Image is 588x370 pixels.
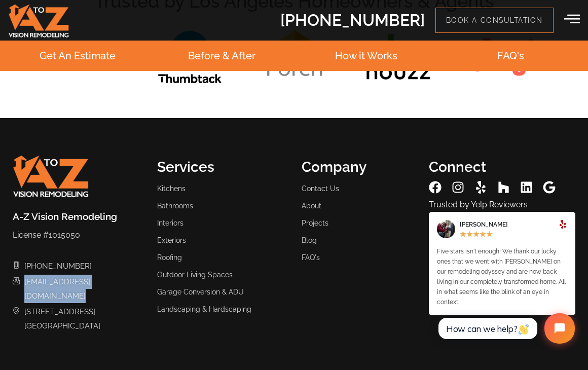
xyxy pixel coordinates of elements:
div: 2 / 3 [429,212,575,315]
a: Projects [302,215,414,231]
i: ★ [473,229,480,240]
span: Landscaping & Hardscaping [157,302,251,317]
a: Exteriors [157,233,286,248]
span: License #1015050 [13,230,80,240]
h3: Company [302,159,414,176]
a: About [302,198,414,213]
h2: A-Z Vision Remodeling [13,212,142,221]
i: ★ [460,229,466,240]
div: Read More [559,220,567,240]
span: Bathrooms [157,198,193,213]
a: Blog [302,233,414,248]
i: ★ [466,229,473,240]
i: ★ [486,229,493,240]
span: Roofing [157,250,182,265]
span: FAQ's [302,250,320,265]
h4: Trusted by Yelp Reviewers [429,200,575,209]
a: How it Works [335,50,397,62]
div: Slides [429,212,575,336]
a: Before & After [188,50,255,62]
h3: Services [157,159,286,176]
a: FAQ's [497,50,524,62]
h2: [PHONE_NUMBER] [280,12,425,28]
img: Shane M. [437,220,455,238]
a: Garage Conversion & ADU [157,284,286,300]
a: Interiors [157,215,286,231]
span: Interiors [157,215,183,231]
h3: Connect [429,159,575,176]
span: [PERSON_NAME] [460,220,508,229]
a: Get An Estimate [40,50,116,62]
span: Contact Us [302,181,339,196]
a: Bathrooms [157,198,286,213]
a: Contact Us [302,181,414,196]
span: [PHONE_NUMBER] [22,259,92,273]
div: Five stars isn't enough! We thank our lucky ones that we went with [PERSON_NAME] on our remodelin... [437,246,567,307]
span: Blog [302,233,317,248]
span: Garage Conversion & ADU [157,284,244,300]
span: [STREET_ADDRESS] [GEOGRAPHIC_DATA]​ [22,305,100,333]
span: Kitchens [157,181,186,196]
span: [EMAIL_ADDRESS][DOMAIN_NAME]​ [22,275,142,303]
a: Book a Consultation [435,8,554,33]
a: Outdoor Living Spaces [157,267,286,282]
span: Outdoor Living Spaces [157,267,233,282]
a: Roofing [157,250,286,265]
span: Projects [302,215,328,231]
span: Exteriors [157,233,186,248]
a: Landscaping & Hardscaping [157,302,286,317]
iframe: Tidio Chat [428,305,583,352]
span: About [302,198,321,213]
i: ★ [480,229,486,240]
a: FAQ's [302,250,414,265]
span: Book a Consultation [446,16,543,25]
a: Kitchens [157,181,286,196]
